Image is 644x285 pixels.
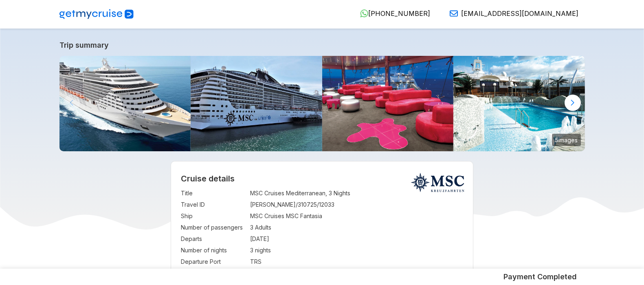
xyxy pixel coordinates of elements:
[450,9,458,18] img: Email
[443,9,578,18] a: [EMAIL_ADDRESS][DOMAIN_NAME]
[503,272,577,282] h5: Payment Completed
[246,199,250,210] td: :
[246,233,250,245] td: :
[250,256,463,267] td: TRS
[181,222,246,233] td: Number of passengers
[250,245,463,256] td: 3 nights
[322,56,454,151] img: fapublicareaentertainmentleisure01.jpg
[191,56,322,151] img: maxresdefault.jpg
[181,245,246,256] td: Number of nights
[246,188,250,199] td: :
[59,41,585,49] a: Trip summary
[250,210,463,222] td: MSC Cruises MSC Fantasia
[59,56,191,151] img: 736-large-6bc24fc1ab650b25b4114e93a98f1eba.jpg
[360,9,368,18] img: WhatsApp
[246,210,250,222] td: :
[552,134,581,146] small: 5 images
[368,9,430,18] span: [PHONE_NUMBER]
[461,9,578,18] span: [EMAIL_ADDRESS][DOMAIN_NAME]
[250,188,463,199] td: MSC Cruises Mediterranean, 3 Nights
[246,222,250,233] td: :
[354,9,430,18] a: [PHONE_NUMBER]
[181,210,246,222] td: Ship
[250,233,463,245] td: [DATE]
[250,199,463,210] td: [PERSON_NAME]/310725/12033
[246,256,250,267] td: :
[181,174,463,183] h2: Cruise details
[181,199,246,210] td: Travel ID
[181,188,246,199] td: Title
[246,245,250,256] td: :
[181,233,246,245] td: Departs
[181,256,246,267] td: Departure Port
[250,222,463,233] td: 3 Adults
[453,56,585,151] img: fapublicareaefitnessrelaxion02.jpg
